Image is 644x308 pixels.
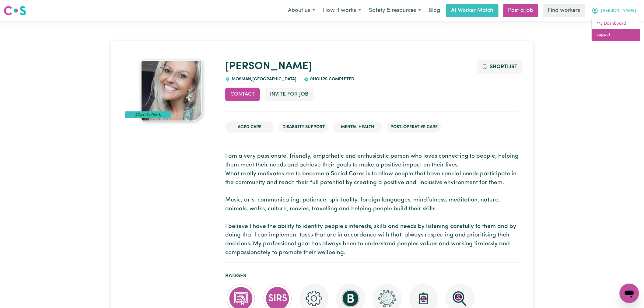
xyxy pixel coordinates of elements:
div: #OpenForWork [125,111,171,118]
h2: Badges [225,273,519,279]
a: Logout [592,29,640,41]
a: Julia's profile picture'#OpenForWork [125,60,218,121]
button: Safety & resources [365,4,425,17]
button: My Account [588,4,640,17]
span: Shortlist [490,64,518,69]
button: How it works [319,4,365,17]
a: My Dashboard [592,18,640,30]
img: Julia [141,60,202,121]
a: Careseekers logo [4,4,26,18]
button: Invite for Job [265,88,313,101]
a: Blog [425,4,444,17]
span: 0 hours completed [309,77,355,82]
li: Disability Support [279,121,328,133]
span: [PERSON_NAME] [601,8,636,14]
a: Find workers [543,4,585,17]
button: Contact [225,88,260,101]
button: Add to shortlist [477,60,523,74]
img: Careseekers logo [4,5,26,16]
iframe: Button to launch messaging window [620,284,639,303]
a: Post a job [503,4,538,17]
li: Aged Care [225,121,274,133]
li: Post-operative care [387,121,441,133]
p: I am a very passionate, friendly, empathetic end enthusiastic person who loves connecting to peop... [225,152,519,257]
span: MOSMAN , [GEOGRAPHIC_DATA] [230,77,297,82]
div: My Account [592,18,640,41]
a: AI Worker Match [446,4,499,17]
a: [PERSON_NAME] [225,61,312,72]
button: About us [284,4,319,17]
li: Mental Health [333,121,382,133]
